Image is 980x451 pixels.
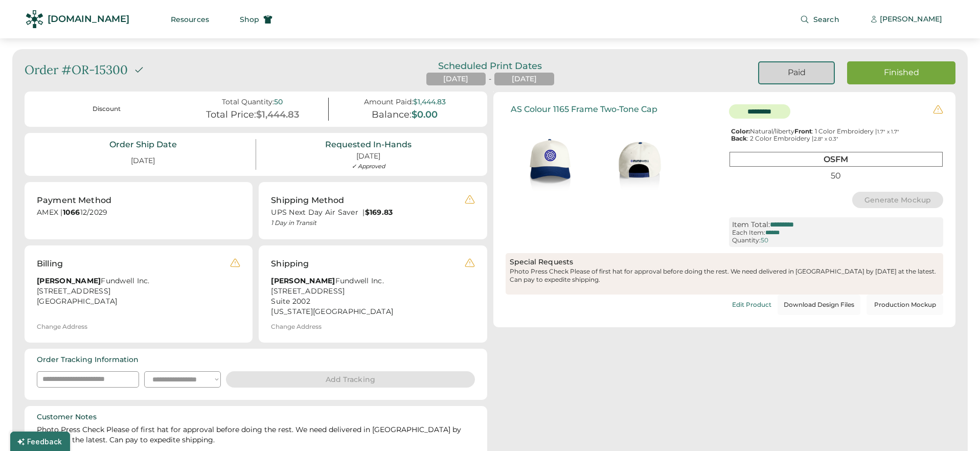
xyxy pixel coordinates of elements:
div: Requested In-Hands [325,139,412,150]
div: [DATE] [443,74,468,84]
div: $0.00 [412,109,438,121]
div: Item Total: [732,220,770,229]
div: $1,444.83 [256,109,299,121]
div: [DATE] [512,74,537,84]
div: Balance: [372,109,412,121]
img: generate-image [595,118,685,208]
button: Search [788,9,852,30]
strong: Color: [731,127,750,135]
div: Amount Paid: [364,98,413,106]
div: Edit Product [732,301,771,308]
span: Shop [240,16,259,23]
div: Change Address [271,323,322,330]
button: Shop [227,9,285,30]
div: Paid [771,67,822,78]
strong: [PERSON_NAME] [271,276,335,285]
button: Generate Mockup [852,192,944,208]
div: AMEX | 12/2029 [37,208,240,220]
strong: Front [794,127,812,135]
div: Special Requests [510,257,940,267]
span: Search [813,16,839,23]
div: Each Item: [732,229,765,236]
div: [PERSON_NAME] [880,14,942,25]
div: Fundwell Inc. [STREET_ADDRESS] Suite 2002 [US_STATE][GEOGRAPHIC_DATA] [271,276,464,317]
div: AS Colour 1165 Frame Two-Tone Cap [511,104,657,114]
div: Shipping [271,258,309,270]
div: Total Quantity: [222,98,274,106]
div: Change Address [37,323,87,330]
div: Photo Press Check Please of first hat for approval before doing the rest. We need delivered in [G... [510,267,940,290]
strong: 1066 [63,208,80,217]
div: Scheduled Print Dates [426,61,554,71]
div: ✓ Approved [352,163,385,170]
font: 1.7" x 1.7" [877,128,899,135]
div: UPS Next Day Air Saver | [271,208,464,218]
div: Total Price: [206,109,256,121]
div: [DATE] [119,152,167,170]
strong: Back [731,134,747,142]
img: Rendered Logo - Screens [26,10,43,28]
div: Order Ship Date [109,139,177,150]
div: $1,444.83 [413,98,446,106]
button: Add Tracking [226,371,475,388]
strong: $169.83 [365,208,393,217]
div: [DATE] [356,151,380,162]
div: Natural/liberty : 1 Color Embroidery | : 2 Color Embroidery | [729,128,943,143]
div: Photo Press Check Please of first hat for approval before doing the rest. We need delivered in [G... [37,425,475,448]
div: - [489,74,491,84]
div: Order Tracking Information [37,355,139,365]
div: Order #OR-15300 [25,61,128,79]
div: 50 [761,237,768,244]
div: 50 [274,98,283,106]
img: generate-image [506,118,595,208]
div: Billing [37,258,63,270]
font: 2.8" x 0.3" [814,136,838,142]
div: Finished [859,67,943,78]
div: Discount [43,105,170,114]
button: Download Design Files [778,295,860,315]
div: Payment Method [37,194,111,207]
div: Fundwell Inc. [STREET_ADDRESS] [GEOGRAPHIC_DATA] [37,276,230,307]
button: Production Mockup [867,295,943,315]
div: 1 Day in Transit [271,219,464,227]
div: OSFM [730,152,943,167]
div: Shipping Method [271,194,344,207]
div: [DOMAIN_NAME] [48,13,129,26]
strong: [PERSON_NAME] [37,276,101,285]
div: Customer Notes [37,412,97,422]
div: Quantity: [732,237,761,244]
div: 50 [730,169,943,183]
button: Resources [158,9,221,30]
